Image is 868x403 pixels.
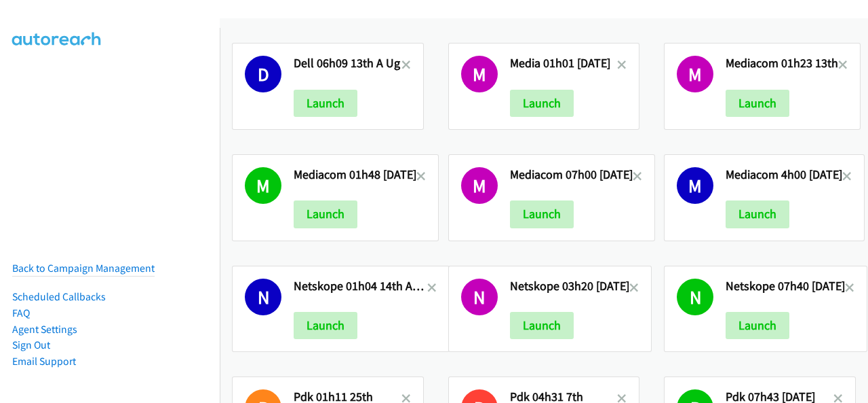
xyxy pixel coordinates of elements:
h1: M [677,56,713,92]
a: Agent Settings [12,323,77,336]
h2: Netskope 03h20 [DATE] [510,279,629,294]
h2: Netskope 01h04 14th Augu [294,279,427,294]
a: Sign Out [12,338,50,351]
button: Launch [510,312,574,339]
a: FAQ [12,306,30,319]
a: Back to Campaign Management [12,262,155,275]
h1: N [461,279,498,315]
button: Launch [726,312,789,339]
a: Email Support [12,355,76,368]
button: Launch [510,90,574,117]
h1: M [461,56,498,92]
button: Launch [294,90,357,117]
h2: Mediacom 4h00 [DATE] [726,167,842,183]
h2: Netskope 07h40 [DATE] [726,279,845,294]
h2: Media 01h01 [DATE] [510,56,618,71]
button: Launch [726,90,789,117]
a: Scheduled Callbacks [12,290,106,303]
h1: N [245,279,281,315]
h1: M [461,167,498,204]
button: Launch [726,200,789,228]
button: Launch [294,312,357,339]
h1: N [677,279,713,315]
h2: Mediacom 07h00 [DATE] [510,167,633,183]
h1: D [245,56,281,92]
h2: Mediacom 01h23 13th [726,56,838,71]
h2: Mediacom 01h48 [DATE] [294,167,416,183]
h2: Dell 06h09 13th A Ug [294,56,401,71]
h1: M [245,167,281,204]
h1: M [677,167,713,204]
button: Launch [510,200,574,228]
button: Launch [294,200,357,228]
